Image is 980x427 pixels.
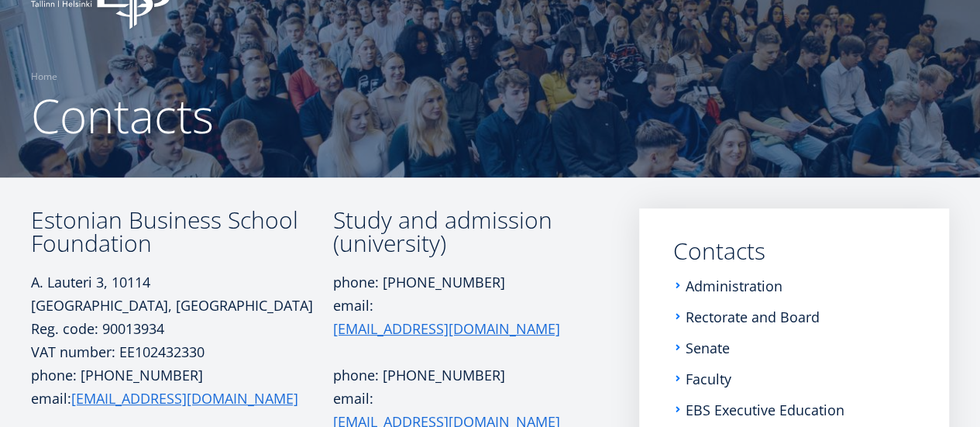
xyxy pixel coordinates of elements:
[31,366,203,384] font: phone: [PHONE_NUMBER]
[31,84,214,147] font: Contacts
[686,402,844,418] a: EBS Executive Education
[31,204,298,259] font: Estonian Business School Foundation
[686,308,820,326] font: Rectorate and Board
[686,277,782,295] font: Administration
[31,343,205,361] font: VAT number: EE102432330
[333,319,560,338] font: [EMAIL_ADDRESS][DOMAIN_NAME]
[71,389,298,408] font: [EMAIL_ADDRESS][DOMAIN_NAME]
[31,296,313,315] font: [GEOGRAPHIC_DATA], [GEOGRAPHIC_DATA]
[333,389,373,408] font: email:
[333,317,560,340] a: [EMAIL_ADDRESS][DOMAIN_NAME]
[333,366,505,384] font: phone: [PHONE_NUMBER]
[686,370,731,388] font: Faculty
[686,278,782,294] a: Administration
[686,371,731,387] a: Faculty
[31,69,57,84] a: Home
[686,339,730,357] font: Senate
[686,401,844,419] font: EBS Executive Education
[333,204,552,259] font: Study and admission (university)
[673,239,921,263] a: Contacts
[31,273,150,291] font: A. Lauteri 3, 10114
[71,387,298,410] a: [EMAIL_ADDRESS][DOMAIN_NAME]
[686,309,820,325] a: Rectorate and Board
[686,340,730,356] a: Senate
[31,389,71,408] font: email:
[31,319,164,338] font: Reg. code: 90013934
[673,235,765,267] font: Contacts
[333,273,505,291] font: phone: [PHONE_NUMBER]
[333,296,373,315] font: email:
[31,70,57,83] font: Home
